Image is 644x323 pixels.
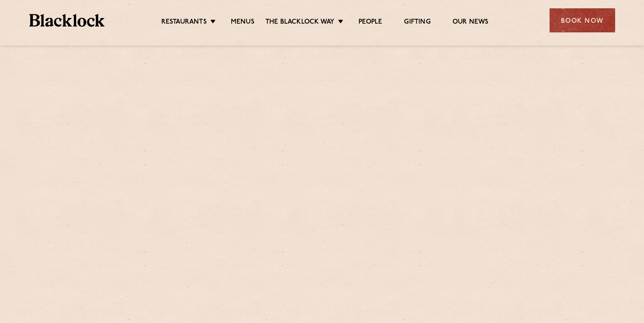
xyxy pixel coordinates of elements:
a: People [359,18,382,28]
div: Book Now [550,8,615,32]
a: Our News [453,18,489,28]
a: Restaurants [161,18,207,28]
a: Menus [231,18,254,28]
a: The Blacklock Way [265,18,334,28]
a: Gifting [404,18,430,28]
img: BL_Textured_Logo-footer-cropped.svg [29,14,105,27]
